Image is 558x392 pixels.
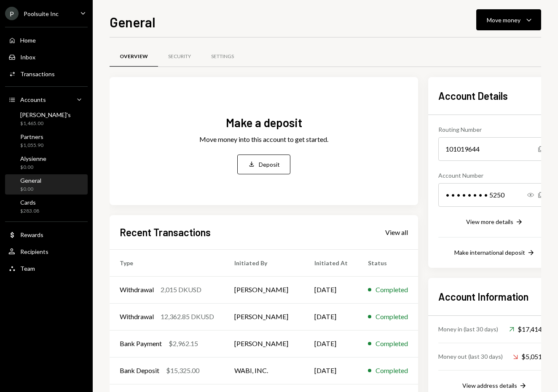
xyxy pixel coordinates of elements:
[120,285,154,295] div: Withdrawal
[376,339,408,349] div: Completed
[20,164,46,171] div: $0.00
[385,228,408,237] div: View all
[304,303,358,330] td: [DATE]
[438,89,551,103] h2: Account Details
[161,285,201,295] div: 2,015 DKUSD
[438,352,503,361] div: Money out (last 30 days)
[201,46,244,67] a: Settings
[462,381,527,391] button: View address details
[120,53,148,60] div: Overview
[5,261,88,276] a: Team
[304,357,358,384] td: [DATE]
[454,248,535,258] button: Make international deposit
[20,208,39,215] div: $283.08
[20,265,35,272] div: Team
[376,285,408,295] div: Completed
[120,225,211,239] h2: Recent Transactions
[438,325,498,333] div: Money in (last 30 days)
[438,137,551,161] div: 101019644
[20,177,41,184] div: General
[5,131,88,151] a: Partners$1,055.90
[5,109,88,129] a: [PERSON_NAME]'s$1,465.00
[509,324,551,334] div: $17,414.00
[20,199,39,206] div: Cards
[20,37,36,44] div: Home
[20,155,46,162] div: Alysienne
[224,303,304,330] td: [PERSON_NAME]
[304,249,358,276] th: Initiated At
[20,120,71,127] div: $1,465.00
[466,218,523,227] button: View more details
[5,49,88,64] a: Inbox
[5,66,88,81] a: Transactions
[20,53,35,61] div: Inbox
[20,111,71,118] div: [PERSON_NAME]'s
[224,330,304,357] td: [PERSON_NAME]
[487,16,520,24] div: Move money
[5,196,88,216] a: Cards$283.08
[358,249,418,276] th: Status
[224,357,304,384] td: WABI, INC.
[476,9,541,30] button: Move money
[5,227,88,242] a: Rewards
[438,125,551,134] div: Routing Number
[237,155,290,174] button: Deposit
[466,218,513,225] div: View more details
[161,312,214,322] div: 12,362.85 DKUSD
[20,231,43,238] div: Rewards
[20,70,55,77] div: Transactions
[5,174,88,195] a: General$0.00
[438,183,551,207] div: • • • • • • • • 5250
[20,186,41,193] div: $0.00
[5,7,19,20] div: P
[454,249,525,256] div: Make international deposit
[158,46,201,67] a: Security
[5,152,88,173] a: Alysienne$0.00
[224,249,304,276] th: Initiated By
[438,290,551,304] h2: Account Information
[199,134,328,144] div: Move money into this account to get started.
[110,46,158,67] a: Overview
[376,365,408,376] div: Completed
[166,365,199,376] div: $15,325.00
[304,330,358,357] td: [DATE]
[168,53,191,60] div: Security
[304,276,358,303] td: [DATE]
[120,365,159,376] div: Bank Deposit
[120,339,162,349] div: Bank Payment
[110,13,156,30] h1: General
[438,171,551,180] div: Account Number
[24,10,59,17] div: Poolsuite Inc
[513,352,551,362] div: $5,051.15
[20,142,43,149] div: $1,055.90
[169,339,198,349] div: $2,962.15
[5,32,88,48] a: Home
[110,249,224,276] th: Type
[259,160,280,169] div: Deposit
[20,248,48,255] div: Recipients
[462,382,517,389] div: View address details
[20,96,46,103] div: Accounts
[5,244,88,259] a: Recipients
[224,276,304,303] td: [PERSON_NAME]
[211,53,234,60] div: Settings
[385,227,408,237] a: View all
[5,92,88,107] a: Accounts
[20,133,43,140] div: Partners
[226,115,302,131] div: Make a deposit
[376,312,408,322] div: Completed
[120,312,154,322] div: Withdrawal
